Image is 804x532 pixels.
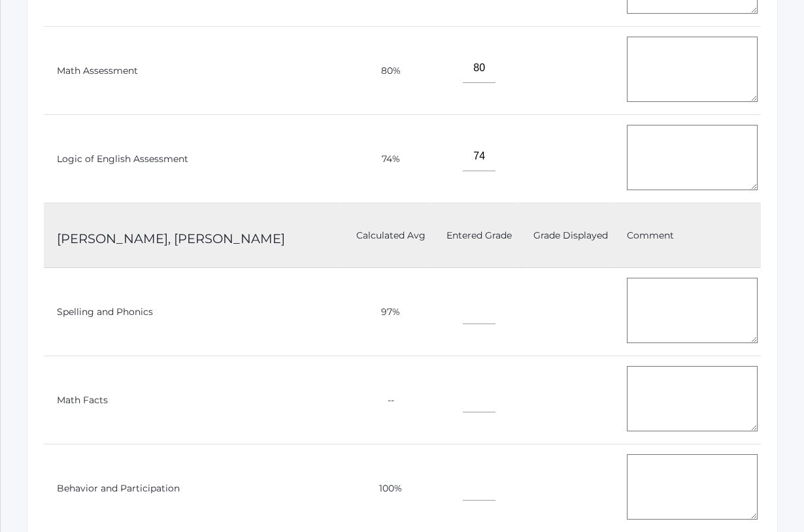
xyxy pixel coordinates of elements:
[341,356,431,444] td: --
[518,203,614,268] td: Grade Displayed
[44,115,341,203] td: Logic of English Assessment
[431,203,517,268] td: Entered Grade
[341,268,431,356] td: 97%
[44,356,341,444] td: Math Facts
[341,203,431,268] td: Calculated Avg
[57,231,285,246] a: [PERSON_NAME], [PERSON_NAME]
[341,27,431,115] td: 80%
[341,115,431,203] td: 74%
[44,268,341,356] td: Spelling and Phonics
[614,203,761,268] td: Comment
[44,27,341,115] td: Math Assessment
